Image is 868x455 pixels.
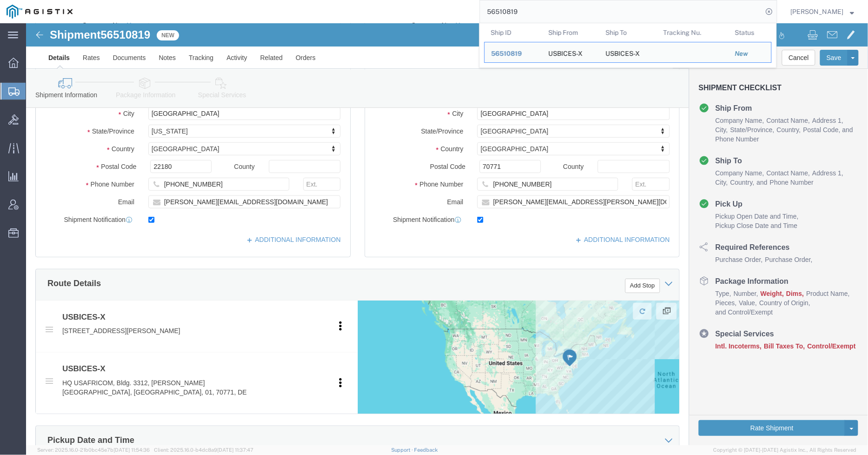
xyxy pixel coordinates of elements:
span: [DATE] 11:54:36 [114,447,150,453]
table: Search Results [484,23,776,67]
th: Tracking Nu. [657,23,729,42]
input: Search for shipment number, reference number [480,0,763,23]
div: New [735,49,765,59]
a: Feedback [414,447,438,453]
th: Ship ID [484,23,542,42]
th: Ship From [542,23,600,42]
span: Client: 2025.16.0-b4dc8a9 [154,447,254,453]
div: 56510819 [491,49,535,59]
button: [PERSON_NAME] [790,6,855,17]
img: logo [7,5,73,19]
a: Support [391,447,414,453]
span: Server: 2025.16.0-21b0bc45e7b [37,447,150,453]
span: Copyright © [DATE]-[DATE] Agistix Inc., All Rights Reserved [714,446,857,454]
div: USBICES-X [606,42,640,62]
th: Ship To [599,23,657,42]
th: Status [728,23,772,42]
span: 56510819 [491,50,522,57]
span: Andrew Wacyra [791,7,844,17]
iframe: FS Legacy Container [26,23,868,445]
div: USBICES-X [548,42,583,62]
span: [DATE] 11:37:47 [217,447,254,453]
